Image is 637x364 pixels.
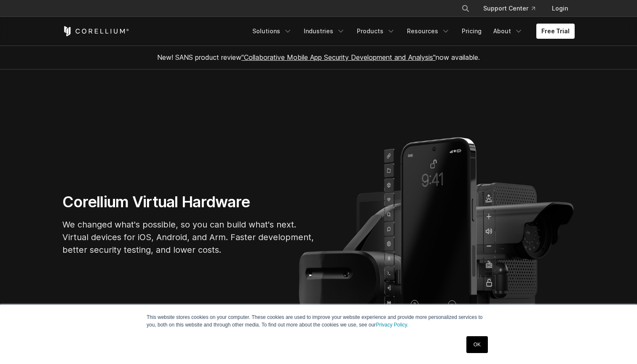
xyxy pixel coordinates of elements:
[241,53,436,62] a: "Collaborative Mobile App Security Development and Analysis"
[545,1,575,16] a: Login
[247,24,297,39] a: Solutions
[62,26,129,36] a: Corellium Home
[457,24,487,39] a: Pricing
[147,313,490,329] p: This website stores cookies on your computer. These cookies are used to improve your website expe...
[402,24,455,39] a: Resources
[466,336,488,353] a: OK
[299,24,350,39] a: Industries
[247,24,575,39] div: Navigation Menu
[157,53,480,62] span: New! SANS product review now available.
[352,24,400,39] a: Products
[451,1,575,16] div: Navigation Menu
[476,1,542,16] a: Support Center
[62,218,315,256] p: We changed what's possible, so you can build what's next. Virtual devices for iOS, Android, and A...
[488,24,528,39] a: About
[62,193,315,211] h1: Corellium Virtual Hardware
[536,24,575,39] a: Free Trial
[376,322,408,328] a: Privacy Policy.
[458,1,473,16] button: Search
